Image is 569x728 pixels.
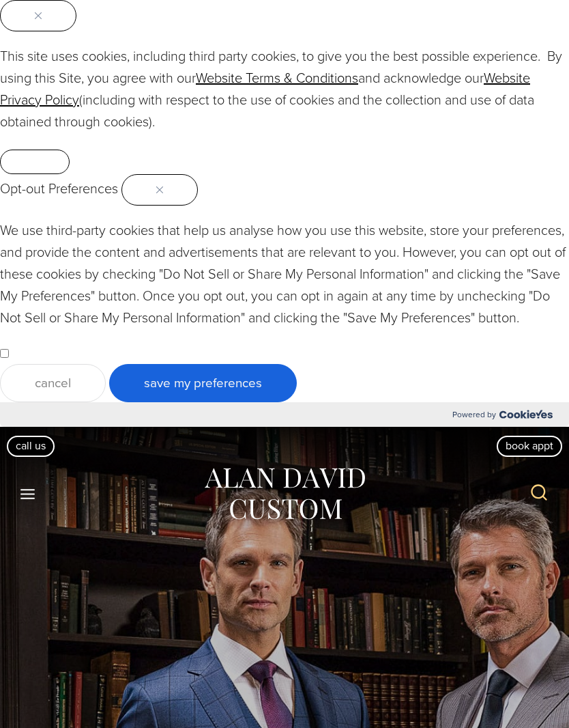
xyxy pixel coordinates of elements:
[14,481,42,506] button: Open menu
[203,464,366,524] img: Alan David Custom
[499,410,553,419] img: Cookieyes logo
[121,174,198,206] button: Close
[156,186,163,193] img: Close
[7,436,55,456] a: Call Us
[523,477,555,510] button: View Search Form
[109,364,297,402] button: Save My Preferences
[497,436,562,456] a: book appt
[35,12,42,19] img: Close
[196,68,358,88] a: Website Terms & Conditions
